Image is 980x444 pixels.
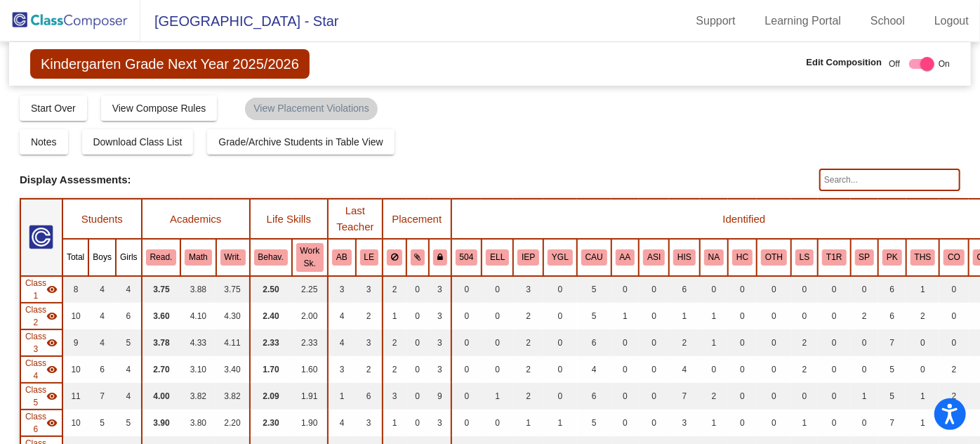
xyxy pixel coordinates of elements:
button: 504 [456,249,478,265]
button: AA [616,249,635,265]
td: 2 [513,383,543,410]
th: Life Skills [791,239,818,275]
td: Cassie Brown - C-3 [20,410,62,436]
button: T1R [822,249,846,265]
th: African American [611,239,640,275]
a: Learning Portal [754,10,853,32]
button: Download Class List [82,129,194,155]
td: Tiandra Dodd - C-1 [20,303,62,329]
td: 3 [429,276,451,303]
td: 0 [939,276,969,303]
th: Native American [700,239,728,275]
td: 3.82 [216,383,250,410]
span: Edit Composition [807,55,882,70]
th: Highly Capable [728,239,757,275]
td: 0 [639,276,669,303]
td: 3 [356,276,383,303]
td: 10 [62,410,88,436]
button: NA [704,249,724,265]
td: 4 [88,303,116,329]
td: 2 [700,383,728,410]
td: 0 [639,383,669,410]
td: 0 [818,276,850,303]
button: ASI [643,249,665,265]
td: 5 [878,383,906,410]
td: 7 [878,410,906,436]
a: Logout [923,10,980,32]
span: Display Assessments: [20,174,131,186]
a: Support [685,10,747,32]
button: Behav. [254,249,288,265]
td: 6 [88,356,116,383]
td: 0 [728,303,757,329]
td: 0 [482,356,513,383]
input: Search... [819,169,960,191]
mat-icon: visibility [46,284,58,295]
td: 1 [700,329,728,356]
td: 0 [406,383,430,410]
th: Leslie Edwards [356,239,383,275]
td: 0 [611,356,640,383]
span: Class 6 [25,410,46,436]
td: 4 [116,383,142,410]
td: 7 [88,383,116,410]
td: 1 [791,410,818,436]
td: 2.20 [216,410,250,436]
th: Last Teacher [328,199,383,239]
mat-icon: visibility [46,417,58,429]
td: 1.91 [292,383,328,410]
td: 1 [906,410,940,436]
td: 0 [939,303,969,329]
td: 0 [818,410,850,436]
th: Keep with teacher [429,239,451,275]
td: 1 [700,410,728,436]
th: North Preschool [878,239,906,275]
td: 6 [878,276,906,303]
td: 0 [406,410,430,436]
td: 0 [611,276,640,303]
td: 0 [791,383,818,410]
td: 4 [328,303,356,329]
td: 1.60 [292,356,328,383]
td: 3 [356,410,383,436]
span: [GEOGRAPHIC_DATA] - Star [140,10,339,32]
td: 3 [328,276,356,303]
td: 3.80 [180,410,216,436]
td: 0 [451,329,482,356]
th: Total [62,239,88,275]
td: 0 [611,329,640,356]
td: 0 [451,303,482,329]
td: 0 [451,356,482,383]
td: Katie Ault - C-2 [20,329,62,356]
span: On [939,58,950,70]
td: 1 [906,276,940,303]
td: 2.09 [250,383,292,410]
span: Class 4 [25,357,46,382]
td: 7 [878,329,906,356]
td: 4 [577,356,611,383]
td: 0 [406,356,430,383]
td: 2 [513,356,543,383]
td: 0 [700,276,728,303]
td: 2 [791,329,818,356]
td: 1 [851,383,879,410]
td: 6 [116,303,142,329]
td: 0 [728,276,757,303]
td: 4.00 [142,383,181,410]
td: 2.40 [250,303,292,329]
td: 2.33 [292,329,328,356]
td: 6 [878,303,906,329]
td: 0 [611,410,640,436]
button: ELL [486,249,509,265]
span: Start Over [31,103,76,114]
td: 0 [406,329,430,356]
td: 1 [482,383,513,410]
td: 2 [791,356,818,383]
td: 0 [406,276,430,303]
td: 0 [851,356,879,383]
td: 0 [851,410,879,436]
button: AB [332,249,352,265]
td: 11 [62,383,88,410]
button: LS [795,249,814,265]
td: 2 [513,329,543,356]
